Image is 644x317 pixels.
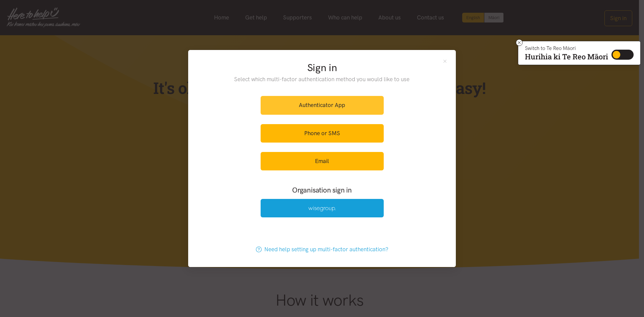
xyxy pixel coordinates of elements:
p: Select which multi-factor authentication method you would like to use [221,75,424,84]
a: Phone or SMS [261,124,384,143]
h3: Organisation sign in [242,185,402,195]
p: Switch to Te Reo Māori [525,46,608,50]
a: Need help setting up multi-factor authentication? [249,240,395,259]
p: Hurihia ki Te Reo Māori [525,54,608,60]
h2: Sign in [221,61,424,75]
a: Authenticator App [261,96,384,114]
img: Wise Group [308,206,336,212]
a: Email [261,152,384,170]
button: Close [442,58,448,64]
